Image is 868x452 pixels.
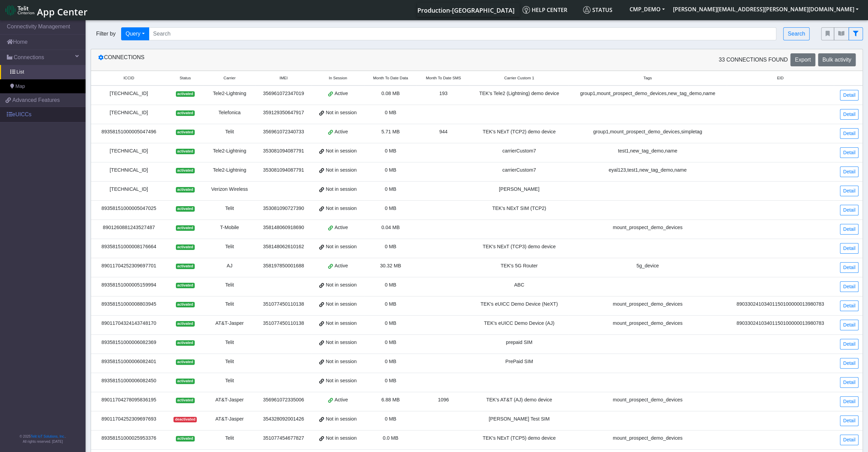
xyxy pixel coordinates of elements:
input: Search... [149,27,777,40]
div: mount_prospect_demo_devices [572,224,723,231]
button: Export [790,53,815,66]
a: Detail [840,320,858,330]
div: 944 [421,128,466,136]
span: Not in session [326,147,357,155]
span: Not in session [326,339,357,346]
div: 351077450110138 [259,301,308,308]
span: Not in session [326,167,357,174]
a: Detail [840,358,858,369]
div: TEK's eUICC Demo Device (NeXT) [474,301,564,308]
div: Telit [208,205,251,212]
span: Status [180,75,191,81]
a: Detail [840,205,858,215]
div: prepaid SIM [474,339,564,346]
div: TEK's NExT (TCP5) demo device [474,435,564,442]
span: 6.88 MB [381,397,400,402]
div: 89358151000008803945 [95,301,163,308]
div: 89358151000005159994 [95,281,163,289]
span: Filter by [91,30,121,38]
div: TEK's AT&T (AJ) demo device [474,396,564,404]
img: status.svg [583,6,591,14]
span: Not in session [326,109,357,117]
a: Detail [840,262,858,273]
span: Map [15,83,25,90]
div: 353081094087791 [259,167,308,174]
div: 89358151000005047496 [95,128,163,136]
a: Detail [840,377,858,388]
button: Query [121,27,149,40]
div: T-Mobile [208,224,251,231]
div: [TECHNICAL_ID] [95,167,163,174]
div: [PERSON_NAME] Test SIM [474,415,564,423]
div: test1,new_tag_demo,name [572,147,723,155]
div: 358148060918690 [259,224,308,231]
a: Status [580,3,625,17]
div: 5g_device [572,262,723,270]
span: 0.08 MB [381,91,400,96]
img: knowledge.svg [522,6,530,14]
span: Month To Date SMS [426,75,461,81]
span: Bulk activity [822,57,851,63]
div: group1,mount_prospect_demo_devices,simpletag [572,128,723,136]
a: Detail [840,435,858,445]
div: 89011704252309697701 [95,262,163,270]
span: Not in session [326,435,357,442]
span: 0 MB [385,301,397,307]
div: Connections [93,53,477,66]
div: 1096 [421,396,466,404]
span: Active [335,128,348,136]
div: TEK's NExT (TCP2) demo device [474,128,564,136]
a: Detail [840,281,858,292]
div: TEK's NExT (TCP3) demo device [474,243,564,251]
div: AT&T-Jasper [208,396,251,404]
a: Telit IoT Solutions, Inc. [31,435,65,438]
div: [PERSON_NAME] [474,186,564,193]
span: Not in session [326,301,357,308]
a: Detail [840,224,858,235]
div: Telit [208,281,251,289]
span: ICCID [124,75,134,81]
span: Month To Date Data [373,75,408,81]
span: App Center [37,5,88,18]
a: Detail [840,167,858,177]
span: 0 MB [385,359,397,364]
span: 30.32 MB [380,263,401,268]
div: 354328092001426 [259,415,308,423]
a: Your current platform instance [417,3,514,17]
span: In Session [329,75,347,81]
div: mount_prospect_demo_devices [572,396,723,404]
div: Telit [208,377,251,385]
div: 358148062610162 [259,243,308,251]
div: group1,mount_prospect_demo_devices,new_tag_demo,name [572,90,723,97]
div: [TECHNICAL_ID] [95,109,163,117]
span: activated [176,436,195,441]
span: 0 MB [385,416,397,422]
span: List [16,68,24,76]
span: 0 MB [385,282,397,288]
span: Tags [644,75,652,81]
div: Verizon Wireless [208,186,251,193]
span: activated [176,187,195,192]
span: Not in session [326,205,357,212]
span: Status [583,6,612,14]
div: Telit [208,301,251,308]
span: 0 MB [385,110,397,115]
span: activated [176,110,195,116]
div: mount_prospect_demo_devices [572,301,723,308]
div: 89358151000006082450 [95,377,163,385]
div: Telefonica [208,109,251,117]
div: Telit [208,435,251,442]
div: 89011704324143748170 [95,320,163,327]
span: Not in session [326,358,357,365]
button: [PERSON_NAME][EMAIL_ADDRESS][PERSON_NAME][DOMAIN_NAME] [669,3,863,15]
span: activated [176,168,195,173]
span: Not in session [326,243,357,251]
span: Carrier Custom 1 [504,75,534,81]
span: activated [176,378,195,384]
div: AT&T-Jasper [208,320,251,327]
span: 0.0 MB [383,435,399,441]
div: 359129350647917 [259,109,308,117]
span: activated [176,225,195,231]
span: activated [176,302,195,307]
a: Detail [840,109,858,120]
